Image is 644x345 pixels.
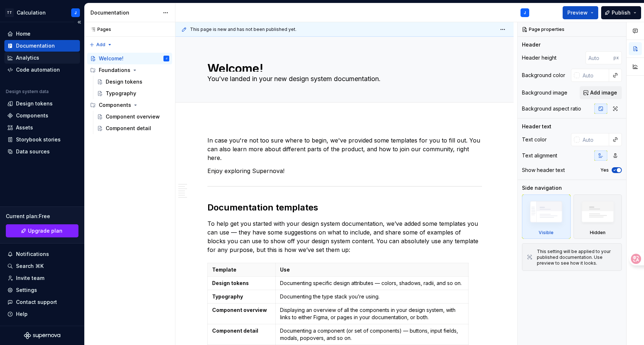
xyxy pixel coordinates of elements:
div: Components [87,99,172,111]
div: Design tokens [106,78,142,85]
h2: Documentation templates [207,202,482,213]
div: Notifications [16,250,49,258]
svg: Supernova Logo [24,332,60,339]
div: Current plan : Free [6,213,78,220]
div: Analytics [16,54,39,61]
div: This setting will be applied to your published documentation. Use preview to see how it looks. [537,249,617,266]
a: Assets [4,122,80,133]
div: Background aspect ratio [522,105,581,112]
span: Add image [590,89,617,96]
div: Visible [522,194,571,239]
div: Page tree [87,53,172,134]
textarea: Welcome! [206,60,481,72]
div: Code automation [16,66,60,73]
a: Storybook stories [4,134,80,145]
div: Typography [106,90,136,97]
p: Displaying an overview of all the components in your design system, with links to either Figma, o... [280,306,464,321]
input: Auto [580,133,609,146]
div: Documentation [90,9,159,16]
div: Text alignment [522,152,557,159]
span: Publish [612,9,631,16]
button: Help [4,308,80,320]
a: Design tokens [94,76,172,88]
a: Data sources [4,146,80,157]
a: Documentation [4,40,80,52]
span: Upgrade plan [28,227,62,234]
button: Notifications [4,248,80,260]
span: Preview [567,9,588,16]
button: Preview [563,6,598,19]
div: Help [16,310,28,318]
a: Code automation [4,64,80,76]
div: J [524,10,526,16]
div: Component overview [106,113,160,120]
div: Data sources [16,148,50,155]
div: Welcome! [99,55,123,62]
div: Invite team [16,274,44,282]
a: Component overview [94,111,172,123]
a: Analytics [4,52,80,64]
div: Side navigation [522,184,562,192]
button: TTCalculationJ [1,5,83,20]
a: Welcome!J [87,53,172,64]
div: Components [99,101,131,109]
input: Auto [586,51,613,64]
a: Component detail [94,123,172,134]
button: Collapse sidebar [74,17,84,27]
div: Components [16,112,48,119]
span: This page is new and has not been published yet. [190,27,296,32]
div: Hidden [590,230,605,236]
p: Documenting the type stack you’re using. [280,293,464,300]
p: Documenting specific design attributes — colors, shadows, radii, and so on. [280,280,464,287]
a: Typography [94,88,172,99]
div: TT [5,8,14,17]
div: Design system data [6,89,49,95]
p: Template [212,266,271,273]
div: Assets [16,124,33,131]
strong: Design tokens [212,280,249,286]
textarea: You’ve landed in your new design system documentation. [206,73,481,85]
div: Show header text [522,167,565,174]
button: Add image [580,86,622,99]
a: Design tokens [4,98,80,109]
p: Enjoy exploring Supernova! [207,167,482,175]
button: Contact support [4,296,80,308]
div: Header height [522,54,556,61]
div: Foundations [87,64,172,76]
a: Settings [4,284,80,296]
button: Search ⌘K [4,260,80,272]
div: Home [16,30,31,37]
strong: Component overview [212,307,267,313]
div: Visible [539,230,554,236]
div: Search ⌘K [16,262,44,270]
div: Storybook stories [16,136,61,143]
div: J [166,55,167,62]
div: Pages [87,27,111,32]
div: Background image [522,89,567,96]
div: Header [522,41,540,48]
div: Foundations [99,67,130,74]
div: Calculation [17,9,46,16]
div: Text color [522,136,547,143]
p: Documenting a component (or set of components) — buttons, input fields, modals, popovers, and so on. [280,327,464,342]
a: Invite team [4,272,80,284]
div: Component detail [106,125,151,132]
div: J [74,10,77,16]
strong: Component detail [212,328,258,334]
div: Design tokens [16,100,53,107]
button: Add [87,40,114,50]
button: Upgrade plan [6,224,78,237]
div: Hidden [574,194,622,239]
div: Background color [522,72,565,79]
label: Yes [600,167,609,173]
a: Home [4,28,80,40]
a: Components [4,110,80,121]
div: Contact support [16,298,57,306]
p: Use [280,266,464,273]
p: In case you're not too sure where to begin, we've provided some templates for you to fill out. Yo... [207,136,482,162]
div: Documentation [16,42,55,49]
p: px [613,55,619,61]
p: To help get you started with your design system documentation, we’ve added some templates you can... [207,219,482,254]
input: Auto [580,69,609,82]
